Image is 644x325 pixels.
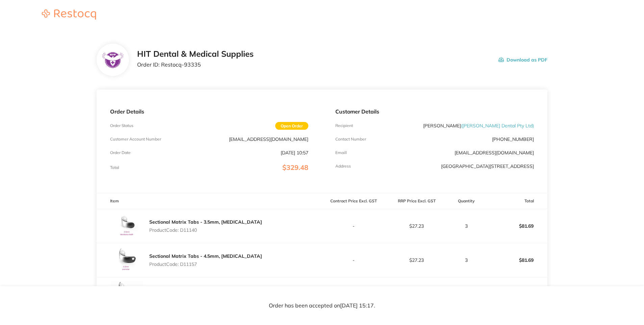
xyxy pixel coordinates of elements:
p: Product Code: D11140 [149,227,262,233]
p: Customer Details [335,108,534,115]
a: Sectional Matrix Tabs - 4.5mm, [MEDICAL_DATA] [149,253,262,259]
a: [EMAIL_ADDRESS][DOMAIN_NAME] [455,150,534,156]
p: Order Status [110,123,133,128]
p: $81.69 [485,218,547,234]
p: - [322,223,385,229]
p: Product Code: D11157 [149,261,262,267]
span: Open Order [275,122,308,130]
p: Order has been accepted on [DATE] 15:17 . [269,303,375,309]
th: Total [484,193,547,209]
p: Total [110,165,119,170]
p: Emaill [335,150,347,155]
th: Quantity [448,193,484,209]
p: $27.23 [385,223,448,229]
span: ( [PERSON_NAME] Dental Pty Ltd ) [461,123,534,129]
img: cjc1MjUyOQ [110,209,144,243]
p: [PHONE_NUMBER] [492,136,534,142]
p: - [322,257,385,263]
p: Order Date [110,150,131,155]
button: Download as PDF [498,49,547,70]
p: $27.23 [385,257,448,263]
img: Restocq logo [35,9,103,20]
p: 3 [448,257,484,263]
p: Order Details [110,108,308,115]
a: Restocq logo [35,9,103,21]
p: $81.69 [485,252,547,268]
p: Contact Number [335,137,366,142]
th: Item [97,193,322,209]
img: ZDNleXQ5bg [110,243,144,277]
p: [EMAIL_ADDRESS][DOMAIN_NAME] [229,136,308,142]
th: Contract Price Excl. GST [322,193,385,209]
img: andzdWt1Mw [110,277,144,311]
th: RRP Price Excl. GST [385,193,448,209]
p: Address [335,164,351,169]
p: 3 [448,223,484,229]
a: Sectional Matrix Tabs - 3.5mm, [MEDICAL_DATA] [149,219,262,225]
h2: HIT Dental & Medical Supplies [137,49,254,59]
span: $329.48 [282,163,308,172]
p: [GEOGRAPHIC_DATA][STREET_ADDRESS] [441,164,534,169]
p: Order ID: Restocq- 93335 [137,61,254,68]
p: Recipient [335,123,353,128]
p: [DATE] 10:57 [281,150,308,155]
p: [PERSON_NAME] [423,123,534,128]
p: Customer Account Number [110,137,161,142]
img: ZWE3a210NA [102,49,124,71]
